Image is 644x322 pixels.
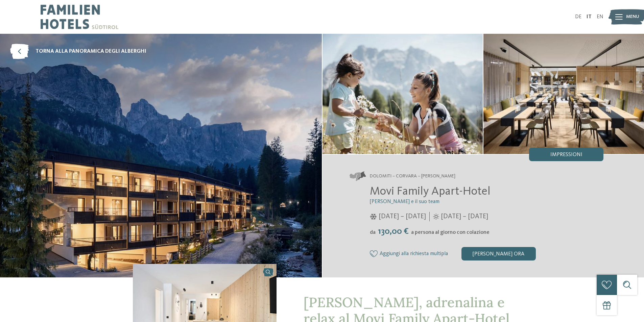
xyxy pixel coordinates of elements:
[370,199,439,204] span: [PERSON_NAME] e il suo team
[441,212,488,221] span: [DATE] – [DATE]
[376,227,410,236] span: 130,00 €
[380,251,448,257] span: Aggiungi alla richiesta multipla
[10,44,146,59] a: torna alla panoramica degli alberghi
[370,214,377,220] i: Orari d'apertura inverno
[626,14,639,20] span: Menu
[370,173,455,180] span: Dolomiti – Corvara – [PERSON_NAME]
[483,34,644,154] img: Una stupenda vacanza in famiglia a Corvara
[379,212,426,221] span: [DATE] – [DATE]
[370,185,491,197] span: Movi Family Apart-Hotel
[597,14,603,20] a: EN
[323,34,483,154] img: Una stupenda vacanza in famiglia a Corvara
[575,14,581,20] a: DE
[550,152,582,157] span: Impressioni
[411,230,490,235] span: a persona al giorno con colazione
[433,214,439,220] i: Orari d'apertura estate
[35,48,146,55] span: torna alla panoramica degli alberghi
[461,247,536,261] div: [PERSON_NAME] ora
[370,230,376,235] span: da
[587,14,592,20] a: IT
